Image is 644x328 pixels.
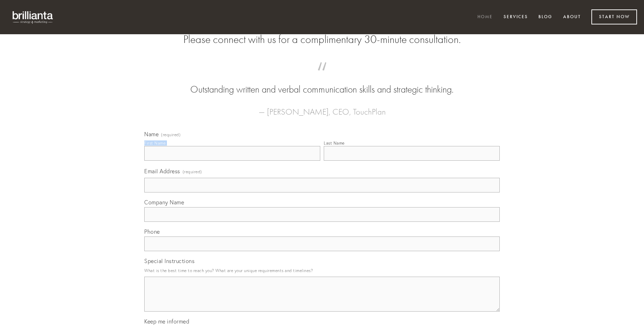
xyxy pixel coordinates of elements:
[144,140,166,146] div: First Name
[7,7,59,27] img: brillianta - research, strategy, marketing
[155,69,489,96] blockquote: Outstanding written and verbal communication skills and strategic thinking.
[144,257,194,264] span: Special Instructions
[144,199,184,206] span: Company Name
[144,33,500,46] h2: Please connect with us for a complimentary 30-minute consultation.
[324,140,345,146] div: Last Name
[591,9,637,24] a: Start Now
[183,167,202,176] span: (required)
[559,12,585,23] a: About
[473,12,497,23] a: Home
[499,12,532,23] a: Services
[534,12,557,23] a: Blog
[155,96,489,119] figcaption: — [PERSON_NAME], CEO, TouchPlan
[144,168,180,175] span: Email Address
[155,69,489,83] span: “
[161,133,181,137] span: (required)
[144,131,159,138] span: Name
[144,266,500,275] p: What is the best time to reach you? What are your unique requirements and timelines?
[144,228,160,235] span: Phone
[144,318,189,325] span: Keep me informed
